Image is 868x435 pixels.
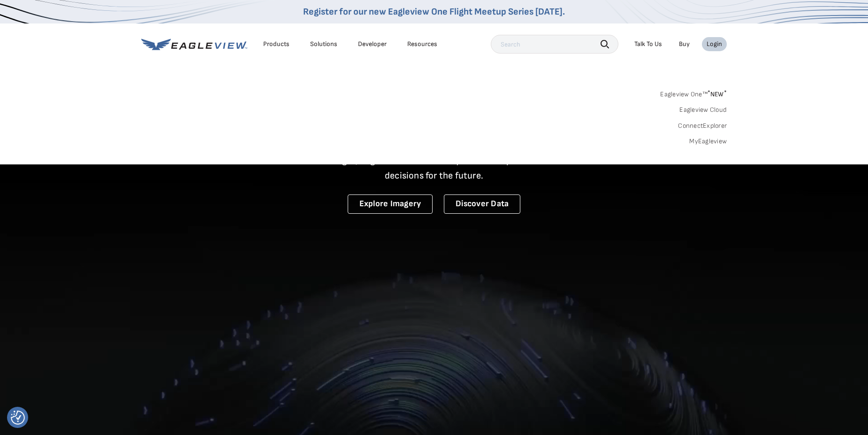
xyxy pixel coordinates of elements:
a: Register for our new Eagleview One Flight Meetup Series [DATE]. [303,6,565,17]
div: Resources [407,40,437,48]
a: Developer [358,40,387,48]
a: Explore Imagery [348,194,433,214]
a: Eagleview One™*NEW* [660,87,727,98]
a: Discover Data [444,194,520,214]
a: Buy [679,40,690,48]
a: MyEagleview [689,137,727,146]
img: Revisit consent button [11,411,25,425]
div: Login [707,40,722,48]
div: Solutions [310,40,337,48]
a: Eagleview Cloud [679,106,727,114]
input: Search [491,35,618,54]
span: NEW [708,90,727,98]
div: Talk To Us [634,40,662,48]
a: ConnectExplorer [678,122,727,130]
div: Products [263,40,289,48]
button: Consent Preferences [11,411,25,425]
